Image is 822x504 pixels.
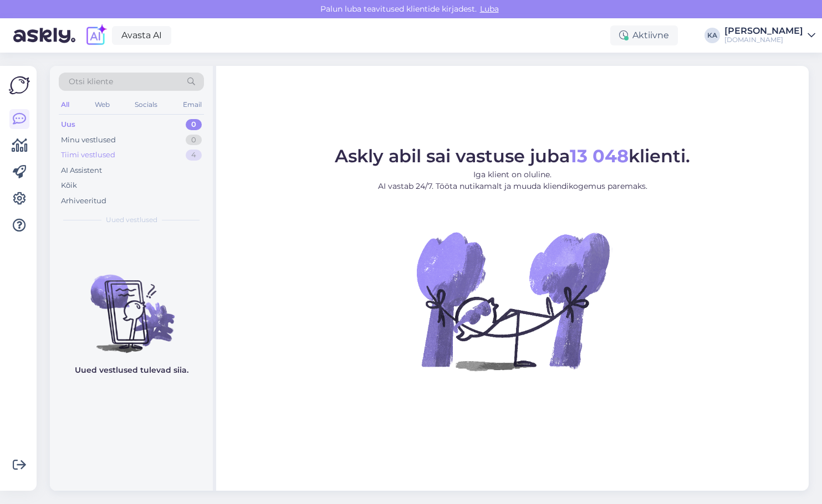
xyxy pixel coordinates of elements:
div: [DOMAIN_NAME] [724,35,803,44]
div: 0 [186,135,202,146]
span: Otsi kliente [69,76,113,88]
div: Uus [61,119,75,130]
img: Askly Logo [9,75,30,96]
span: Uued vestlused [106,215,157,225]
div: All [59,97,72,112]
div: Kõik [61,180,77,191]
div: 0 [186,119,202,130]
div: 4 [186,150,202,161]
div: Web [93,97,112,112]
div: Email [181,97,204,112]
p: Iga klient on oluline. AI vastab 24/7. Tööta nutikamalt ja muuda kliendikogemus paremaks. [335,169,690,192]
a: [PERSON_NAME][DOMAIN_NAME] [724,27,815,44]
div: AI Assistent [61,165,102,176]
p: Uued vestlused tulevad siia. [75,364,188,376]
span: Askly abil sai vastuse juba klienti. [335,145,690,167]
div: [PERSON_NAME] [724,27,803,35]
img: No Chat active [413,201,612,400]
div: Arhiveeritud [61,196,106,207]
div: KA [704,28,720,43]
b: 13 048 [570,145,629,167]
div: Aktiivne [610,25,678,45]
span: Luba [477,4,502,14]
img: explore-ai [84,24,108,47]
a: Avasta AI [112,26,171,45]
div: Tiimi vestlused [61,150,115,161]
div: Socials [132,97,160,112]
img: No chats [50,255,213,354]
div: Minu vestlused [61,135,116,146]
